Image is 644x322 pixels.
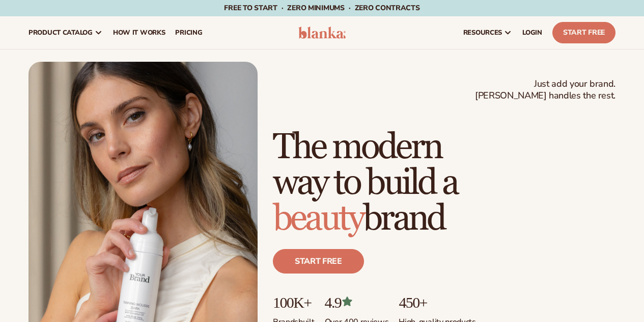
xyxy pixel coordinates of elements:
[170,16,207,49] a: pricing
[475,78,615,102] span: Just add your brand. [PERSON_NAME] handles the rest.
[273,197,363,240] span: beauty
[399,294,475,311] p: 450+
[458,16,517,49] a: resources
[113,29,165,37] span: How It Works
[273,130,615,237] h1: The modern way to build a brand
[29,29,93,37] span: product catalog
[108,16,171,49] a: How It Works
[175,29,202,37] span: pricing
[273,249,364,274] a: Start free
[517,16,547,49] a: LOGIN
[23,16,108,49] a: product catalog
[298,27,346,39] img: logo
[224,3,419,13] span: Free to start · ZERO minimums · ZERO contracts
[552,22,615,43] a: Start Free
[273,294,315,311] p: 100K+
[463,29,502,37] span: resources
[325,294,389,311] p: 4.9
[522,29,542,37] span: LOGIN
